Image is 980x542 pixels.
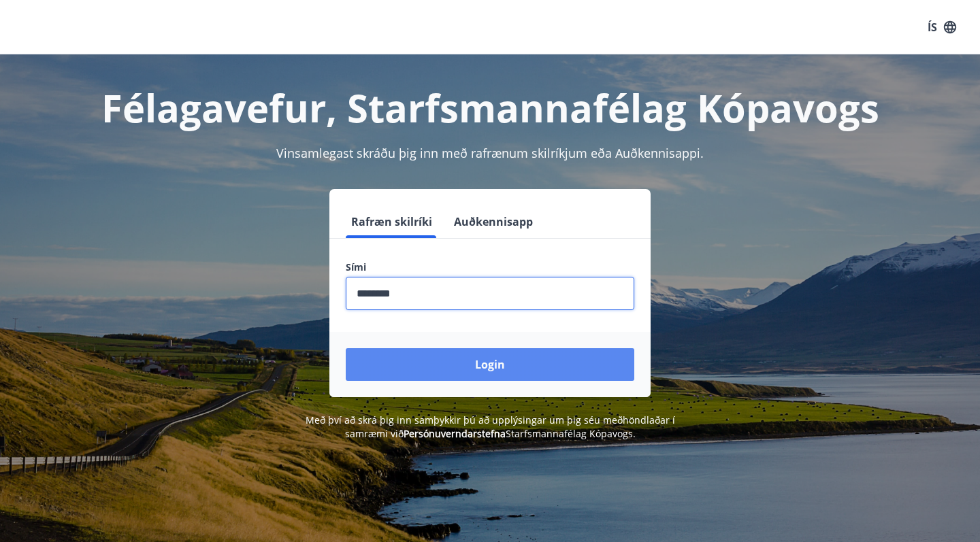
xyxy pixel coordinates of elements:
[448,205,538,238] button: Auðkennisapp
[920,15,964,39] button: ÍS
[306,413,675,440] span: Með því að skrá þig inn samþykkir þú að upplýsingar um þig séu meðhöndlaðar í samræmi við Starfsm...
[346,348,634,381] button: Login
[276,145,704,161] span: Vinsamlegast skráðu þig inn með rafrænum skilríkjum eða Auðkennisappi.
[404,427,506,440] a: Persónuverndarstefna
[346,205,438,238] button: Rafræn skilríki
[16,82,964,133] h1: Félagavefur, Starfsmannafélag Kópavogs
[346,260,634,274] label: Sími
